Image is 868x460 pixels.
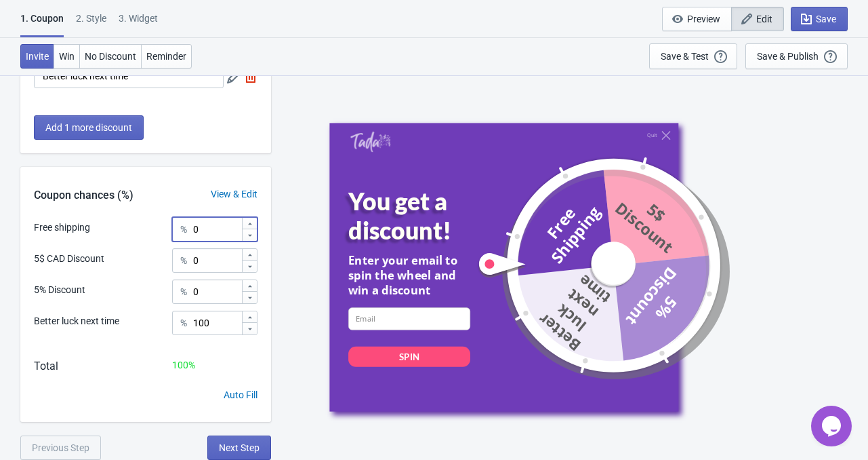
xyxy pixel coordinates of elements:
span: Preview [687,14,720,24]
input: Email [348,307,470,330]
div: Coupon chances (%) [20,187,147,204]
span: No Discount [85,51,136,62]
img: Tada Shopify App - Exit Intent, Spin to Win Popups, Newsletter Discount Gift Game [350,131,390,153]
input: Chance [192,311,241,335]
span: Win [59,51,75,62]
span: Reminder [146,51,186,62]
iframe: chat widget [811,406,854,446]
div: Free shipping [34,221,90,235]
button: Save & Publish [745,43,848,69]
a: Tada Shopify App - Exit Intent, Spin to Win Popups, Newsletter Discount Gift Game [350,131,390,154]
div: View & Edit [197,187,271,202]
button: Save [791,7,848,31]
input: Chance [192,280,241,304]
div: 5$ CAD Discount [34,252,104,266]
div: SPIN [399,350,419,362]
img: delete.svg [244,69,257,83]
div: Auto Fill [224,388,257,402]
div: 2 . Style [76,12,106,35]
div: % [180,252,187,269]
div: 1. Coupon [20,12,64,37]
span: Invite [26,51,49,62]
input: Chance [192,217,241,242]
button: No Discount [79,44,142,69]
div: Enter your email to spin the wheel and win a discount [348,252,470,299]
div: Total [34,358,58,375]
span: Edit [756,14,772,24]
button: Next Step [207,436,271,460]
div: 3. Widget [119,12,158,35]
span: Add 1 more discount [45,122,132,133]
div: Save & Test [661,51,709,62]
span: Next Step [219,442,260,453]
div: Quit [647,132,657,138]
div: Save & Publish [757,51,819,62]
button: Preview [662,7,732,31]
input: Chance [192,248,241,273]
button: Invite [20,44,54,69]
button: Add 1 more discount [34,115,144,140]
span: Save [816,14,836,24]
div: Better luck next time [34,314,119,328]
button: Win [54,44,80,69]
div: You get a discount! [348,187,495,245]
div: % [180,221,187,237]
button: Reminder [141,44,192,69]
button: Edit [731,7,784,31]
div: 5% Discount [34,283,85,297]
span: 100 % [172,360,195,370]
div: % [180,315,187,331]
button: Save & Test [649,43,737,69]
div: % [180,284,187,300]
